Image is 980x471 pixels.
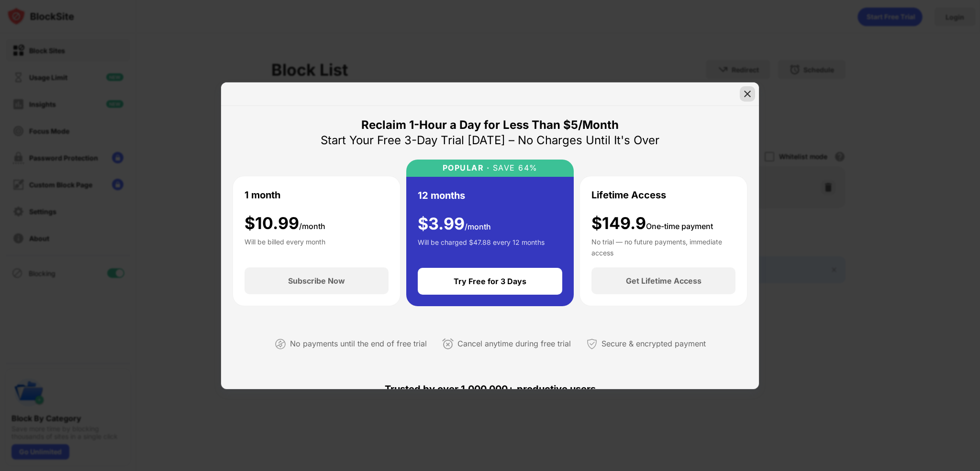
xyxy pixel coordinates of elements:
[233,366,747,412] div: Trusted by over 1,000,000+ productive users
[626,276,702,286] div: Get Lifetime Access
[275,338,286,350] img: not-paying
[442,338,454,350] img: cancel-anytime
[454,276,526,286] div: Try Free for 3 Days
[465,222,491,231] span: /month
[586,338,598,350] img: secured-payment
[457,337,571,351] div: Cancel anytime during free trial
[591,188,666,202] div: Lifetime Access
[245,237,325,256] div: Will be billed every month
[601,337,706,351] div: Secure & encrypted payment
[418,188,465,203] div: 12 months
[245,188,280,202] div: 1 month
[418,214,491,234] div: $ 3.99
[443,163,490,172] div: POPULAR ·
[418,237,545,256] div: Will be charged $47.88 every 12 months
[288,276,345,286] div: Subscribe Now
[321,133,659,148] div: Start Your Free 3-Day Trial [DATE] – No Charges Until It's Over
[490,163,538,172] div: SAVE 64%
[290,337,427,351] div: No payments until the end of free trial
[245,214,325,233] div: $ 10.99
[591,237,735,256] div: No trial — no future payments, immediate access
[646,221,713,231] span: One-time payment
[361,117,619,133] div: Reclaim 1-Hour a Day for Less Than $5/Month
[299,221,325,231] span: /month
[591,214,713,233] div: $149.9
